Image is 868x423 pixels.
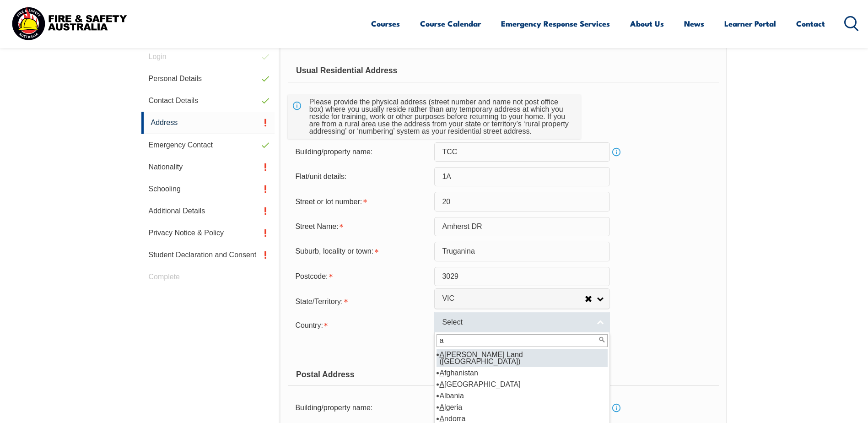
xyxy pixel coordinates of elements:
[439,415,444,423] em: A
[288,143,434,161] div: Building/property name:
[295,298,343,305] span: State/Territory:
[141,134,275,156] a: Emergency Contact
[437,349,608,367] li: [PERSON_NAME] Land ([GEOGRAPHIC_DATA])
[288,292,434,310] div: State/Territory is required.
[306,95,574,139] div: Please provide the physical address (street number and name not post office box) where you usuall...
[141,90,275,112] a: Contact Details
[288,218,434,235] div: Street Name is required.
[684,11,704,36] a: News
[437,401,608,413] li: lgeria
[501,11,610,36] a: Emergency Response Services
[141,112,275,134] a: Address
[288,363,718,386] div: Postal Address
[437,367,608,379] li: fghanistan
[141,244,275,266] a: Student Declaration and Consent
[437,379,608,390] li: [GEOGRAPHIC_DATA]
[288,399,434,417] div: Building/property name:
[630,11,664,36] a: About Us
[439,351,444,358] em: A
[610,146,623,158] a: Info
[288,168,434,185] div: Flat/unit details:
[141,222,275,244] a: Privacy Notice & Policy
[288,243,434,260] div: Suburb, locality or town is required.
[442,294,585,304] span: VIC
[437,390,608,401] li: lbania
[610,401,623,414] a: Info
[439,380,444,388] em: A
[724,11,776,36] a: Learner Portal
[141,200,275,222] a: Additional Details
[420,11,481,36] a: Course Calendar
[439,392,444,400] em: A
[288,193,434,210] div: Street or lot number is required.
[371,11,400,36] a: Courses
[141,178,275,200] a: Schooling
[288,315,434,334] div: Country is required.
[295,321,323,329] span: Country:
[442,318,590,327] span: Select
[439,369,444,377] em: A
[141,156,275,178] a: Nationality
[439,403,444,411] em: A
[141,68,275,90] a: Personal Details
[288,268,434,285] div: Postcode is required.
[288,60,718,82] div: Usual Residential Address
[796,11,825,36] a: Contact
